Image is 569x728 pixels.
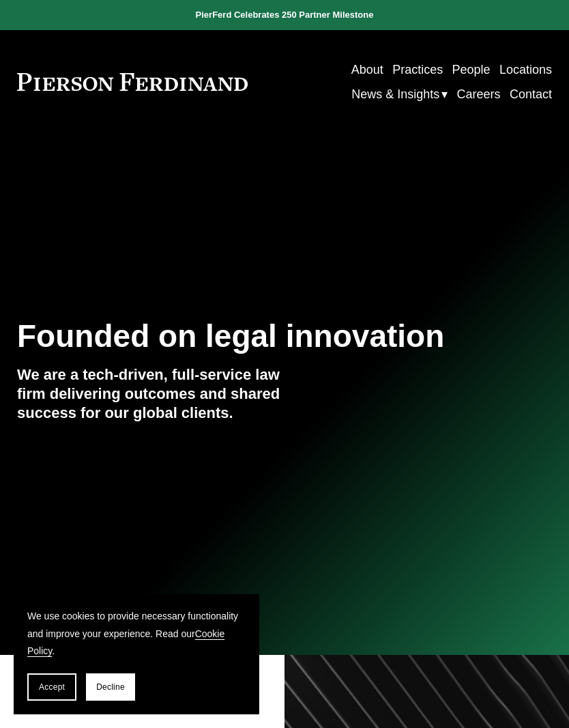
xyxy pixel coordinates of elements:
span: News & Insights [351,83,439,105]
a: Cookie Policy [27,628,224,656]
span: Decline [96,682,125,692]
button: Accept [27,673,76,701]
p: We use cookies to provide necessary functionality and improve your experience. Read our . [27,608,246,660]
a: People [452,57,491,82]
a: Contact [510,82,552,107]
a: About [351,57,383,82]
a: Careers [457,82,501,107]
h4: We are a tech-driven, full-service law firm delivering outcomes and shared success for our global... [17,365,284,423]
h1: Founded on legal innovation [17,318,463,354]
section: Cookie banner [14,594,259,714]
a: folder dropdown [351,82,448,107]
a: Practices [392,57,443,82]
a: Locations [499,57,552,82]
button: Decline [86,673,135,701]
span: Accept [39,682,65,692]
